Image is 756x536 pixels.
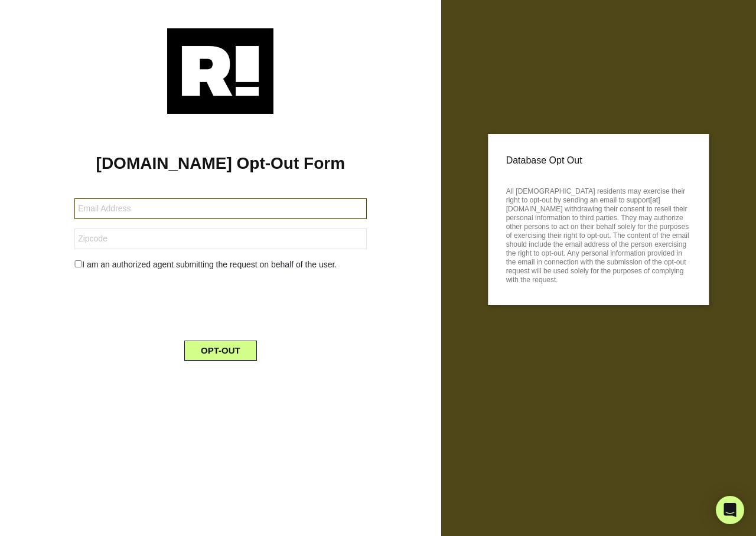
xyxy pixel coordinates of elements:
input: Zipcode [74,228,366,249]
div: Open Intercom Messenger [716,496,744,524]
button: OPT-OUT [184,341,257,361]
div: I am an authorized agent submitting the request on behalf of the user. [66,259,375,271]
input: Email Address [74,198,366,219]
img: Retention.com [167,28,273,114]
iframe: reCAPTCHA [131,280,310,326]
p: All [DEMOGRAPHIC_DATA] residents may exercise their right to opt-out by sending an email to suppo... [506,184,691,285]
p: Database Opt Out [506,152,691,169]
h1: [DOMAIN_NAME] Opt-Out Form [18,153,423,174]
